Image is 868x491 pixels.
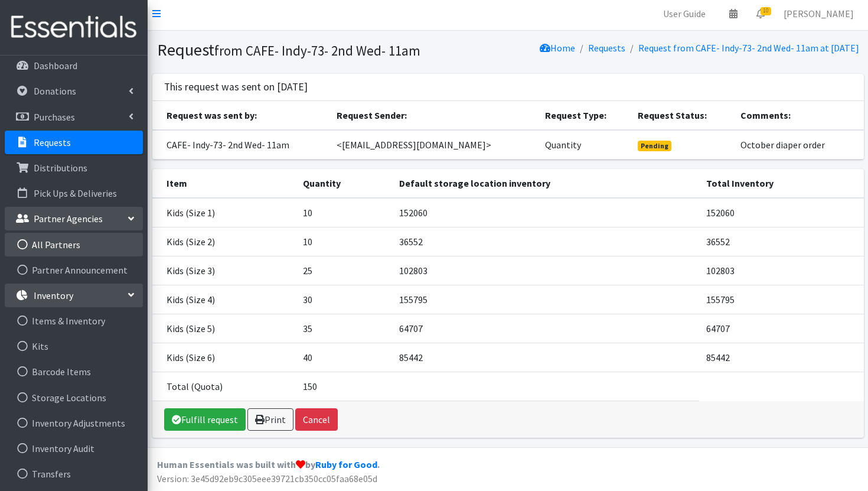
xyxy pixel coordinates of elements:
a: Print [247,408,293,431]
td: <[EMAIL_ADDRESS][DOMAIN_NAME]> [329,130,537,160]
p: Distributions [34,162,87,174]
a: All Partners [5,233,143,256]
td: 102803 [699,256,864,285]
td: Quantity [538,130,631,160]
td: 155795 [699,285,864,314]
a: User Guide [654,2,715,25]
td: 40 [296,343,392,372]
p: Partner Agencies [34,213,103,225]
th: Quantity [296,169,392,198]
a: Donations [5,79,143,103]
td: Kids (Size 6) [152,343,296,372]
a: Requests [5,131,143,154]
p: Dashboard [34,60,77,71]
td: 152060 [392,198,699,227]
a: Partner Agencies [5,207,143,230]
a: Inventory [5,284,143,307]
th: Comments: [733,101,864,130]
td: 25 [296,256,392,285]
a: Ruby for Good [315,459,377,470]
td: October diaper order [733,130,864,160]
td: 85442 [699,343,864,372]
a: Distributions [5,156,143,180]
a: Fulfill request [164,408,246,431]
th: Default storage location inventory [392,169,699,198]
img: HumanEssentials [5,8,143,47]
th: Request Sender: [329,101,537,130]
td: Kids (Size 4) [152,285,296,314]
td: Kids (Size 1) [152,198,296,227]
h3: This request was sent on [DATE] [164,81,308,93]
td: 102803 [392,256,699,285]
span: Pending [638,141,671,151]
a: Home [540,42,575,54]
a: Barcode Items [5,360,143,383]
button: Cancel [295,408,338,431]
th: Total Inventory [699,169,864,198]
td: Kids (Size 5) [152,314,296,343]
td: 36552 [699,227,864,256]
td: 10 [296,227,392,256]
td: Kids (Size 3) [152,256,296,285]
td: 30 [296,285,392,314]
a: Partner Announcement [5,258,143,282]
td: 36552 [392,227,699,256]
span: 10 [761,7,771,15]
td: Total (Quota) [152,372,296,401]
a: Transfers [5,462,143,486]
td: 64707 [392,314,699,343]
a: Kits [5,334,143,358]
h1: Request [157,40,504,60]
a: Inventory Audit [5,437,143,460]
td: 150 [296,372,392,401]
td: 152060 [699,198,864,227]
th: Request Status: [631,101,733,130]
td: 35 [296,314,392,343]
a: Purchases [5,105,143,129]
span: Version: 3e45d92eb9c305eee39721cb350cc05faa68e05d [157,473,377,485]
a: Request from CAFE- Indy-73- 2nd Wed- 11am at [DATE] [638,42,859,54]
th: Request was sent by: [152,101,330,130]
a: [PERSON_NAME] [774,2,863,25]
td: 155795 [392,285,699,314]
td: 10 [296,198,392,227]
td: 64707 [699,314,864,343]
p: Pick Ups & Deliveries [34,187,117,199]
td: CAFE- Indy-73- 2nd Wed- 11am [152,130,330,160]
a: Inventory Adjustments [5,411,143,435]
a: 10 [747,2,774,25]
a: Items & Inventory [5,309,143,333]
th: Request Type: [538,101,631,130]
a: Requests [588,42,625,54]
a: Pick Ups & Deliveries [5,181,143,205]
td: 85442 [392,343,699,372]
p: Requests [34,136,71,148]
p: Purchases [34,111,75,123]
strong: Human Essentials was built with by . [157,459,380,470]
a: Storage Locations [5,386,143,409]
a: Dashboard [5,54,143,77]
p: Inventory [34,290,73,301]
th: Item [152,169,296,198]
td: Kids (Size 2) [152,227,296,256]
small: from CAFE- Indy-73- 2nd Wed- 11am [214,42,420,59]
p: Donations [34,85,76,97]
